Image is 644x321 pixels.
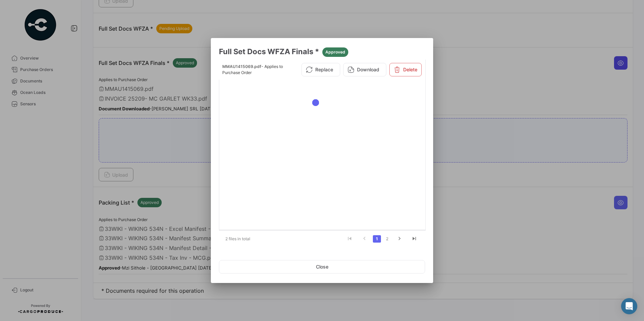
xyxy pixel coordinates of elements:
[219,46,425,57] h3: Full Set Docs WFZA Finals *
[408,235,421,243] a: go to last page
[373,235,381,243] a: 1
[372,233,382,245] li: page 1
[382,233,392,245] li: page 2
[389,63,422,76] button: Delete
[219,230,275,247] div: 2 files in total
[219,260,425,274] button: Close
[325,49,345,55] span: Approved
[393,235,406,243] a: go to next page
[222,64,261,69] span: MMAU1415069.pdf
[383,235,391,243] a: 2
[358,235,371,243] a: go to previous page
[621,298,637,314] div: Abrir Intercom Messenger
[343,63,386,76] button: Download
[301,63,340,76] button: Replace
[343,235,356,243] a: go to first page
